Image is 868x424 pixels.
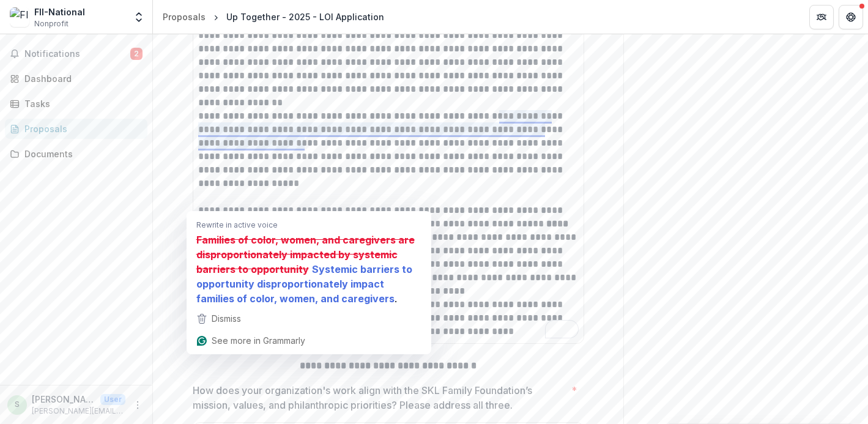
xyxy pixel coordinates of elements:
[226,10,384,23] div: Up Together - 2025 - LOI Application
[193,383,566,412] p: How does your organization's work align with the SKL Family Foundation’s mission, values, and phi...
[34,6,85,18] div: FII-National
[15,401,20,409] div: Samantha
[130,398,145,412] button: More
[24,97,138,110] div: Tasks
[158,8,210,26] a: Proposals
[10,7,29,27] img: FII-National
[24,72,138,85] div: Dashboard
[5,119,147,139] a: Proposals
[5,69,147,89] a: Dashboard
[809,5,834,29] button: Partners
[24,147,138,160] div: Documents
[32,393,95,406] p: [PERSON_NAME]
[5,94,147,114] a: Tasks
[24,122,138,135] div: Proposals
[32,406,125,417] p: [PERSON_NAME][EMAIL_ADDRESS][DOMAIN_NAME]
[130,5,147,29] button: Open entity switcher
[130,48,143,60] span: 2
[158,8,389,26] nav: breadcrumb
[163,10,206,23] div: Proposals
[24,49,130,59] span: Notifications
[5,144,147,164] a: Documents
[839,5,863,29] button: Get Help
[5,44,147,64] button: Notifications2
[198,2,579,338] div: To enrich screen reader interactions, please activate Accessibility in Grammarly extension settings
[34,18,69,29] span: Nonprofit
[100,394,125,405] p: User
